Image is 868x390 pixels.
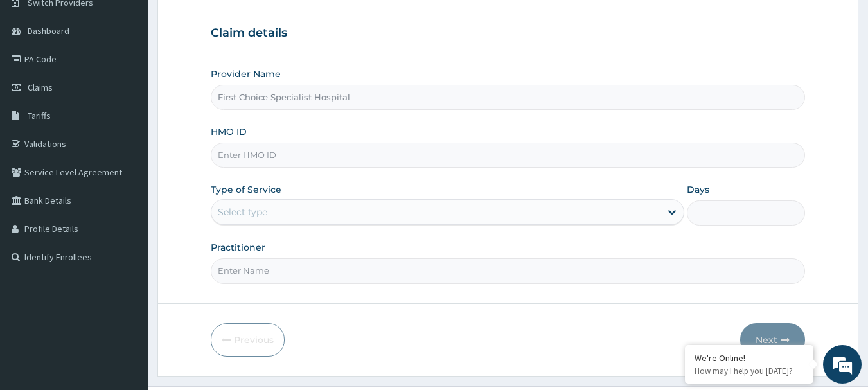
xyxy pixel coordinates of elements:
[740,323,805,357] button: Next
[211,323,285,357] button: Previous
[211,183,281,196] label: Type of Service
[28,82,53,93] span: Claims
[211,67,281,80] label: Provider Name
[218,206,267,218] div: Select type
[695,366,804,377] p: How may I help you today?
[695,352,804,364] div: We're Online!
[28,25,69,37] span: Dashboard
[28,110,51,121] span: Tariffs
[211,143,806,168] input: Enter HMO ID
[211,241,265,254] label: Practitioner
[687,183,709,196] label: Days
[211,258,806,283] input: Enter Name
[211,26,806,40] h3: Claim details
[211,125,247,138] label: HMO ID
